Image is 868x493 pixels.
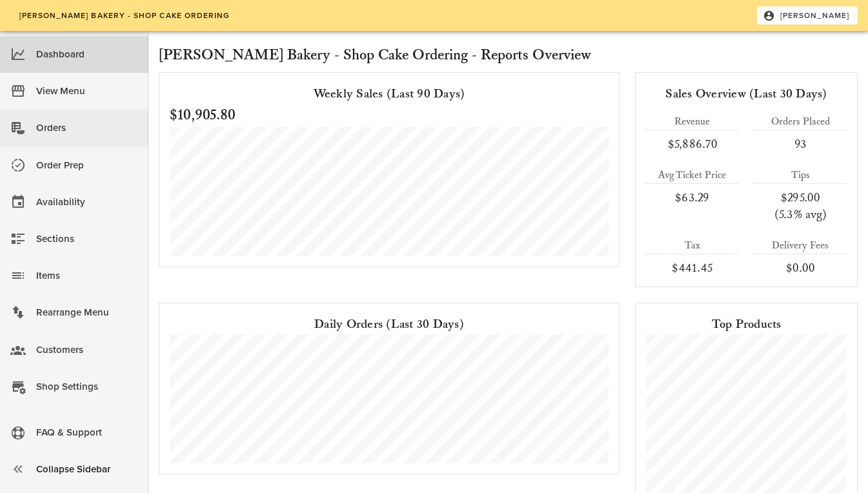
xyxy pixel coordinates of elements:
[754,238,847,254] div: Delivery Fees
[36,265,138,287] div: Items
[36,117,138,139] div: Orders
[36,44,138,65] div: Dashboard
[18,11,230,20] span: [PERSON_NAME] Bakery - Shop Cake Ordering
[646,314,847,334] div: Top Products
[159,44,858,67] h2: [PERSON_NAME] Bakery - Shop Cake Ordering - Reports Overview
[170,314,609,334] div: Daily Orders (Last 30 Days)
[646,83,847,104] div: Sales Overview (Last 30 Days)
[170,83,609,104] div: Weekly Sales (Last 90 Days)
[754,136,847,152] div: 93
[646,136,739,152] div: $5,886.70
[170,104,609,127] h2: $10,905.80
[36,376,138,397] div: Shop Settings
[646,189,739,206] div: $63.29
[757,6,858,25] button: [PERSON_NAME]
[36,422,138,443] div: FAQ & Support
[754,114,847,130] div: Orders Placed
[36,81,138,102] div: View Menu
[36,302,138,323] div: Rearrange Menu
[646,168,739,183] div: Avg Ticket Price
[36,459,138,480] div: Collapse Sidebar
[646,238,739,254] div: Tax
[36,339,138,361] div: Customers
[10,6,238,25] a: [PERSON_NAME] Bakery - Shop Cake Ordering
[646,259,739,276] div: $441.45
[765,10,850,21] span: [PERSON_NAME]
[646,114,739,130] div: Revenue
[36,155,138,176] div: Order Prep
[36,228,138,250] div: Sections
[754,259,847,276] div: $0.00
[754,189,847,223] div: $295.00 (5.3% avg)
[754,168,847,183] div: Tips
[36,192,138,213] div: Availability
